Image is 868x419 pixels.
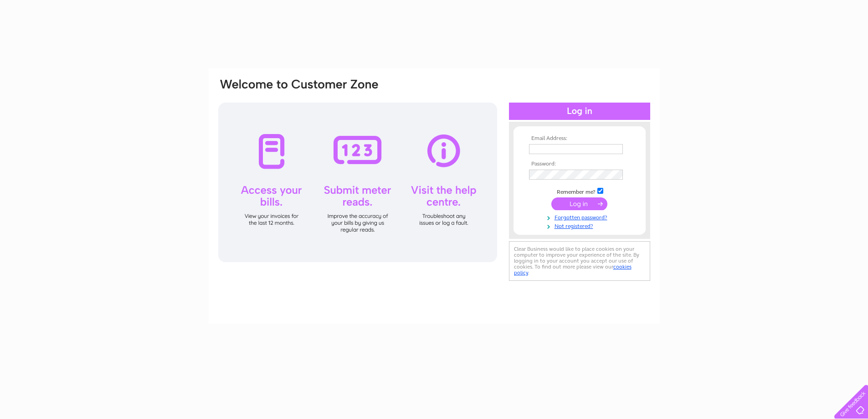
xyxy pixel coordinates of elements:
[529,221,632,230] a: Not registered?
[527,135,632,142] th: Email Address:
[529,212,632,221] a: Forgotten password?
[527,161,632,167] th: Password:
[551,197,607,210] input: Submit
[527,186,632,196] td: Remember me?
[514,264,632,276] a: cookies policy
[509,241,650,281] div: Clear Business would like to place cookies on your computer to improve your experience of the sit...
